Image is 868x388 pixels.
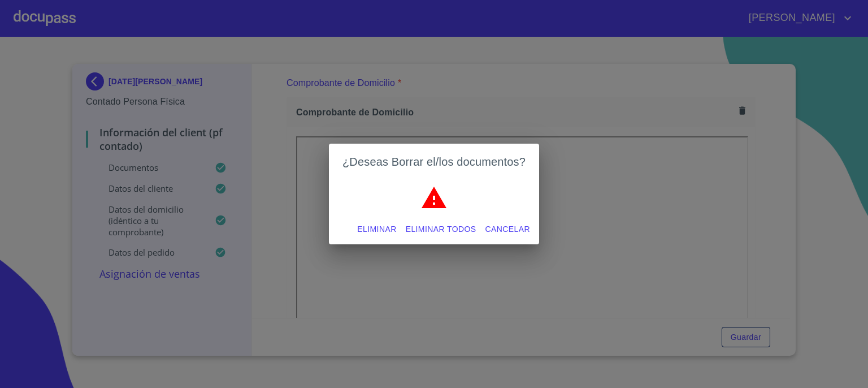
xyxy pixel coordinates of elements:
[353,219,401,240] button: Eliminar
[485,222,530,236] span: Cancelar
[481,219,535,240] button: Cancelar
[342,153,526,171] h2: ¿Deseas Borrar el/los documentos?
[357,222,396,236] span: Eliminar
[406,222,476,236] span: Eliminar todos
[401,219,481,240] button: Eliminar todos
